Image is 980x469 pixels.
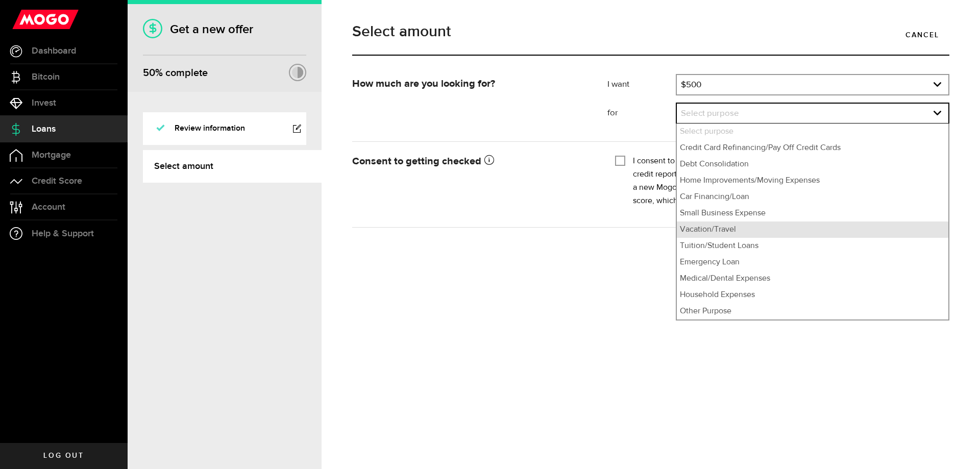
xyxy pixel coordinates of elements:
[32,125,56,134] span: Loans
[143,112,306,145] a: Review information
[677,303,948,319] li: Other Purpose
[352,24,949,39] h1: Select amount
[607,107,676,119] label: for
[677,172,948,189] li: Home Improvements/Moving Expenses
[677,254,948,270] li: Emergency Loan
[32,98,56,108] span: Invest
[677,140,948,156] li: Credit Card Refinancing/Pay Off Credit Cards
[895,24,949,45] a: Cancel
[677,156,948,172] li: Debt Consolidation
[32,229,94,238] span: Help & Support
[32,151,71,160] span: Mortgage
[677,189,948,205] li: Car Financing/Loan
[677,75,948,94] a: expand select
[32,72,60,82] span: Bitcoin
[677,104,948,123] a: expand select
[677,287,948,303] li: Household Expenses
[8,4,39,35] button: Open LiveChat chat widget
[607,79,676,91] label: I want
[32,177,82,186] span: Credit Score
[32,203,65,212] span: Account
[143,150,322,183] a: Select amount
[677,270,948,287] li: Medical/Dental Expenses
[677,205,948,221] li: Small Business Expense
[677,124,948,140] li: Select purpose
[615,155,625,165] input: I consent to Mogo using my personal information to get a credit score or report from a credit rep...
[352,156,494,166] strong: Consent to getting checked
[43,452,84,459] span: Log out
[677,221,948,238] li: Vacation/Travel
[143,64,208,82] div: % complete
[143,67,155,79] span: 50
[677,238,948,254] li: Tuition/Student Loans
[352,79,495,89] strong: How much are you looking for?
[143,22,306,37] h1: Get a new offer
[32,46,76,56] span: Dashboard
[633,155,942,208] label: I consent to Mogo using my personal information to get a credit score or report from a credit rep...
